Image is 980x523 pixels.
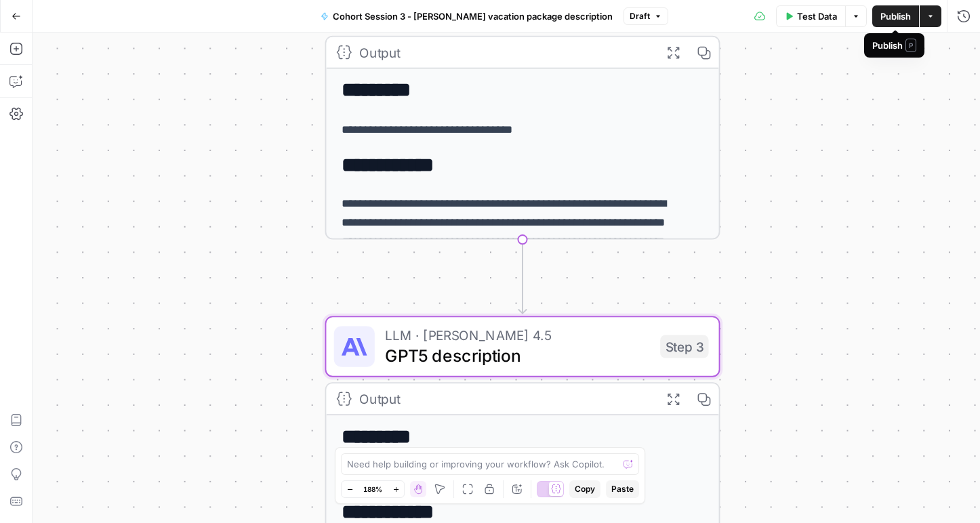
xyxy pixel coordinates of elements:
[385,343,650,369] span: GPT5 description
[872,39,916,52] div: Publish
[363,484,382,495] span: 188%
[660,335,708,358] div: Step 3
[880,9,911,23] span: Publish
[872,5,919,27] button: Publish
[385,325,650,346] span: LLM · [PERSON_NAME] 4.5
[624,7,668,25] button: Draft
[575,483,595,495] span: Copy
[333,9,613,23] span: Cohort Session 3 - [PERSON_NAME] vacation package description
[359,389,650,409] div: Output
[312,5,621,27] button: Cohort Session 3 - [PERSON_NAME] vacation package description
[905,39,916,52] span: P
[359,42,650,62] div: Output
[797,9,837,23] span: Test Data
[518,240,526,314] g: Edge from step_1 to step_3
[611,483,634,495] span: Paste
[630,10,650,22] span: Draft
[569,480,600,498] button: Copy
[606,480,639,498] button: Paste
[776,5,845,27] button: Test Data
